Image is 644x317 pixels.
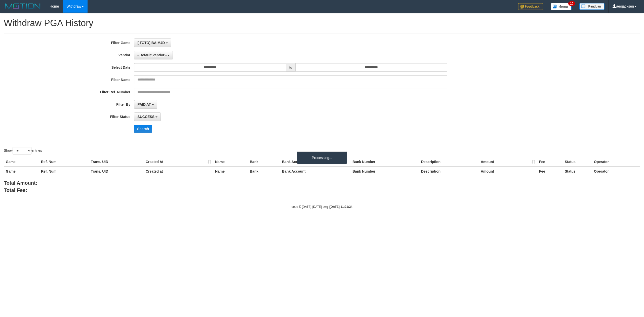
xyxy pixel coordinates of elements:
[144,167,213,176] th: Created at
[89,157,144,167] th: Trans. UID
[292,205,352,209] small: code © [DATE]-[DATE] dwg |
[134,112,161,121] button: SUCCESS
[144,157,213,167] th: Created At
[4,187,27,193] b: Total Fee:
[350,167,419,176] th: Bank Number
[297,151,347,164] div: Processing...
[568,1,575,6] span: 10
[13,147,31,154] select: Showentries
[137,53,167,57] span: - Default Vendor -
[4,180,37,186] b: Total Amount:
[518,3,543,10] img: Feedback.jpg
[4,157,39,167] th: Game
[280,157,350,167] th: Bank Account
[213,157,248,167] th: Name
[280,167,350,176] th: Bank Account
[330,205,352,209] strong: [DATE] 11:21:34
[419,157,479,167] th: Description
[248,157,280,167] th: Bank
[137,102,151,106] span: PAID AT
[537,157,563,167] th: Fee
[592,167,640,176] th: Operator
[213,167,248,176] th: Name
[4,3,42,10] img: MOTION_logo.png
[479,167,537,176] th: Amount
[479,157,537,167] th: Amount
[551,3,572,10] img: Button%20Memo.svg
[592,157,640,167] th: Operator
[134,38,171,47] button: [ITOTO] BAIM4D
[134,125,152,133] button: Search
[137,41,165,45] span: [ITOTO] BAIM4D
[286,63,296,72] span: to
[4,18,640,28] h1: Withdraw PGA History
[579,3,605,10] img: panduan.png
[4,147,42,154] label: Show entries
[563,157,592,167] th: Status
[350,157,419,167] th: Bank Number
[39,167,89,176] th: Ref. Num
[248,167,280,176] th: Bank
[537,167,563,176] th: Fee
[134,100,157,109] button: PAID AT
[4,167,39,176] th: Game
[89,167,144,176] th: Trans. UID
[419,167,479,176] th: Description
[563,167,592,176] th: Status
[134,51,173,59] button: - Default Vendor -
[137,115,154,119] span: SUCCESS
[39,157,89,167] th: Ref. Num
